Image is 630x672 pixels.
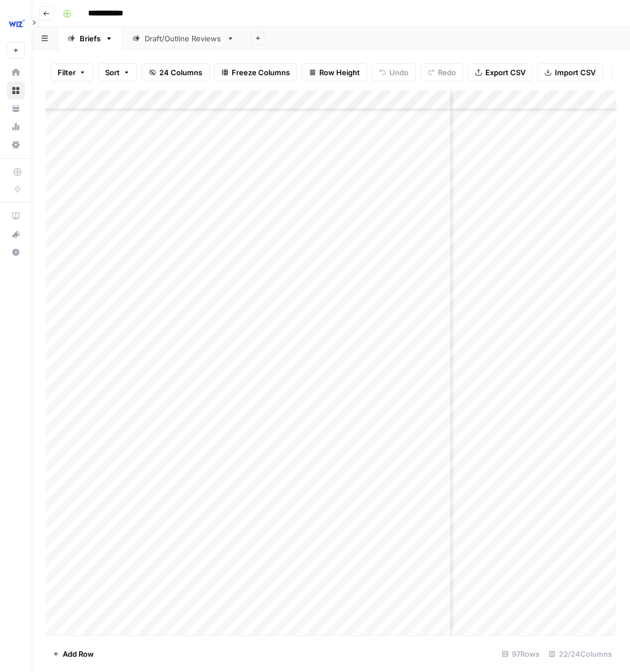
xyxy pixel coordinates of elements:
[123,27,244,50] a: Draft/Outline Reviews
[7,243,25,261] button: Help + Support
[7,225,25,243] button: What's new?
[7,207,25,225] a: AirOps Academy
[544,645,616,663] div: 22/24 Columns
[58,27,123,50] a: Briefs
[372,63,416,81] button: Undo
[555,67,596,78] span: Import CSV
[232,67,290,78] span: Freeze Columns
[420,63,463,81] button: Redo
[58,67,76,78] span: Filter
[319,67,360,78] span: Row Height
[7,226,24,243] div: What's new?
[46,645,101,663] button: Add Row
[438,67,456,78] span: Redo
[145,33,222,44] div: Draft/Outline Reviews
[302,63,367,81] button: Row Height
[7,136,25,154] a: Settings
[63,648,94,660] span: Add Row
[142,63,210,81] button: 24 Columns
[214,63,297,81] button: Freeze Columns
[159,67,202,78] span: 24 Columns
[485,67,525,78] span: Export CSV
[537,63,603,81] button: Import CSV
[7,9,25,37] button: Workspace: Wiz
[80,33,101,44] div: Briefs
[7,118,25,136] a: Usage
[389,67,409,78] span: Undo
[7,13,27,33] img: Wiz Logo
[105,67,120,78] span: Sort
[497,645,544,663] div: 97 Rows
[7,81,25,100] a: Browse
[98,63,137,81] button: Sort
[50,63,93,81] button: Filter
[7,100,25,118] a: Your Data
[7,63,25,81] a: Home
[468,63,533,81] button: Export CSV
